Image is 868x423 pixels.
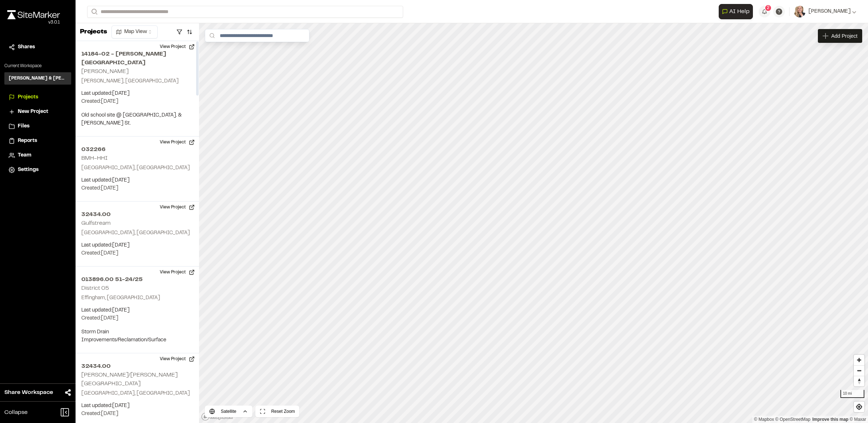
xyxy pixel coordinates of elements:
[9,93,67,101] a: Projects
[81,229,193,237] p: [GEOGRAPHIC_DATA], [GEOGRAPHIC_DATA]
[81,77,193,85] p: [PERSON_NAME], [GEOGRAPHIC_DATA]
[831,32,857,40] span: Add Project
[155,41,199,53] button: View Project
[775,417,811,422] a: OpenStreetMap
[155,353,199,365] button: View Project
[759,6,770,17] button: 2
[81,390,193,398] p: [GEOGRAPHIC_DATA], [GEOGRAPHIC_DATA]
[854,355,864,365] button: Zoom in
[87,6,100,18] button: Search
[81,294,193,302] p: Effingham, [GEOGRAPHIC_DATA]
[7,19,60,26] div: Oh geez...please don't...
[729,7,750,16] span: AI Help
[754,417,774,422] a: Mapbox
[18,137,37,145] span: Reports
[199,23,868,423] canvas: Map
[81,210,193,219] h2: 32434.00
[767,5,770,11] span: 2
[81,164,193,172] p: [GEOGRAPHIC_DATA], [GEOGRAPHIC_DATA]
[849,417,866,422] a: Maxar
[7,10,60,19] img: rebrand.png
[719,4,753,19] button: Open AI Assistant
[81,176,193,184] p: Last updated: [DATE]
[81,111,193,127] p: Old school site @ [GEOGRAPHIC_DATA]. & [PERSON_NAME] St.
[81,184,193,192] p: Created: [DATE]
[81,362,193,371] h2: 32434.00
[155,137,199,148] button: View Project
[4,388,53,397] span: Share Workspace
[155,267,199,278] button: View Project
[794,6,806,17] img: User
[9,108,67,116] a: New Project
[18,166,38,174] span: Settings
[81,221,111,226] h2: Gulfstream
[81,306,193,314] p: Last updated: [DATE]
[812,417,848,422] a: Map feedback
[81,241,193,249] p: Last updated: [DATE]
[808,8,851,16] span: [PERSON_NAME]
[854,365,864,376] button: Zoom out
[18,122,29,130] span: Files
[840,390,864,398] div: 10 mi
[854,402,864,412] button: Find my location
[81,314,193,322] p: Created: [DATE]
[18,108,48,116] span: New Project
[854,376,864,386] button: Reset bearing to north
[4,408,28,417] span: Collapse
[81,373,178,386] h2: [PERSON_NAME]/[PERSON_NAME][GEOGRAPHIC_DATA]
[9,151,67,159] a: Team
[201,412,233,421] a: Mapbox logo
[9,75,67,82] h3: [PERSON_NAME] & [PERSON_NAME] Inc.
[81,145,193,154] h2: 032266
[81,249,193,257] p: Created: [DATE]
[81,402,193,410] p: Last updated: [DATE]
[255,406,299,417] button: Reset Zoom
[9,137,67,145] a: Reports
[80,27,107,37] p: Projects
[205,406,252,417] button: Satellite
[81,286,109,291] h2: District 05
[18,43,35,51] span: Shares
[18,151,31,159] span: Team
[794,6,856,17] button: [PERSON_NAME]
[719,4,756,19] div: Open AI Assistant
[4,63,71,69] p: Current Workspace
[9,166,67,174] a: Settings
[81,328,193,344] p: Storm Drain Improvements/Reclamation/Surface
[81,156,108,161] h2: BMH-HHI
[155,202,199,213] button: View Project
[81,50,193,67] h2: 14184-02 - [PERSON_NAME][GEOGRAPHIC_DATA]
[81,275,193,284] h2: 013896.00 51-24/25
[18,93,38,101] span: Projects
[9,122,67,130] a: Files
[81,98,193,106] p: Created: [DATE]
[9,43,67,51] a: Shares
[81,410,193,418] p: Created: [DATE]
[81,90,193,98] p: Last updated: [DATE]
[81,69,129,74] h2: [PERSON_NAME]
